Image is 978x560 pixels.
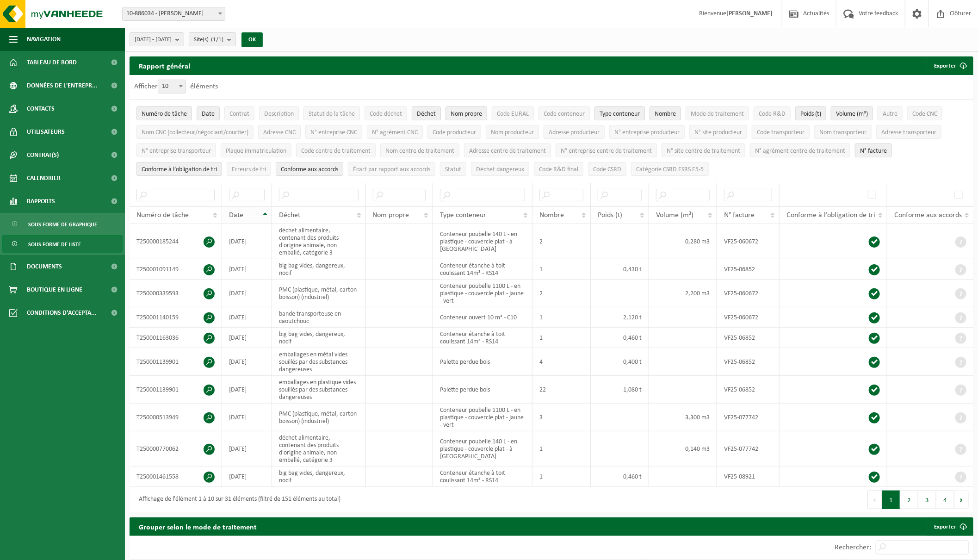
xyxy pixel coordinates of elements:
[27,51,77,74] span: Tableau de bord
[229,212,243,219] span: Date
[717,259,780,280] td: VF25-06852
[123,7,225,20] span: 10-886034 - ROSIER - MOUSTIER
[894,212,962,219] span: Conforme aux accords
[222,404,272,431] td: [DATE]
[717,307,780,328] td: VF25-060672
[202,111,215,118] span: Date
[469,148,546,155] span: Adresse centre de traitement
[655,111,676,118] span: Nombre
[27,255,62,278] span: Documents
[662,143,745,157] button: N° site centre de traitementN° site centre de traitement: Activate to sort
[835,544,871,552] label: Rechercher:
[130,431,222,467] td: T250000770062
[433,431,533,467] td: Conteneur poubelle 140 L - en plastique - couvercle plat - à [GEOGRAPHIC_DATA]
[717,376,780,404] td: VF25-06852
[27,74,98,97] span: Données de l'entrepr...
[189,32,236,46] button: Site(s)(1/1)
[876,125,941,139] button: Adresse transporteurAdresse transporteur: Activate to sort
[222,307,272,328] td: [DATE]
[372,129,418,136] span: N° agrément CNC
[882,491,900,509] button: 1
[532,280,591,307] td: 2
[272,431,365,467] td: déchet alimentaire, contenant des produits d'origine animale, non emballé, catégorie 3
[433,259,533,280] td: Conteneur étanche à toit coulissant 14m³ - RS14
[28,216,97,233] span: Sous forme de graphique
[689,125,747,139] button: N° site producteurN° site producteur : Activate to sort
[28,236,81,253] span: Sous forme de liste
[591,467,649,487] td: 0,460 t
[717,280,780,307] td: VF25-060672
[272,328,365,348] td: big bag vides, dangereux, nocif
[272,348,365,376] td: emballages en métal vides souillés par des substances dangereuses
[222,224,272,259] td: [DATE]
[27,278,82,301] span: Boutique en ligne
[486,125,539,139] button: Nom producteurNom producteur: Activate to sort
[532,431,591,467] td: 1
[691,111,744,118] span: Mode de traitement
[440,212,486,219] span: Type conteneur
[492,106,534,120] button: Code EURALCode EURAL: Activate to sort
[588,162,626,176] button: Code CSRDCode CSRD: Activate to sort
[900,491,918,509] button: 2
[464,143,551,157] button: Adresse centre de traitementAdresse centre de traitement: Activate to sort
[927,517,972,536] a: Exporter
[476,166,524,173] span: Déchet dangereux
[142,166,217,173] span: Conforme à l’obligation de tri
[724,212,755,219] span: N° facture
[591,307,649,328] td: 2,120 t
[222,467,272,487] td: [DATE]
[301,148,371,155] span: Code centre de traitement
[433,280,533,307] td: Conteneur poubelle 1100 L - en plastique - couvercle plat - jaune - vert
[649,431,717,467] td: 0,140 m3
[272,467,365,487] td: big bag vides, dangereux, nocif
[226,148,286,155] span: Plaque immatriculation
[440,162,466,176] button: StatutStatut: Activate to sort
[717,328,780,348] td: VF25-06852
[614,129,680,136] span: N° entreprise producteur
[591,376,649,404] td: 1,080 t
[433,467,533,487] td: Conteneur étanche à toit coulissant 14m³ - RS14
[310,129,357,136] span: N° entreprise CNC
[598,212,622,219] span: Poids (t)
[276,162,343,176] button: Conforme aux accords : Activate to sort
[726,10,773,17] strong: [PERSON_NAME]
[814,125,872,139] button: Nom transporteurNom transporteur: Activate to sort
[593,166,621,173] span: Code CSRD
[927,56,972,75] button: Exporter
[303,106,360,120] button: Statut de la tâcheStatut de la tâche: Activate to sort
[836,111,868,118] span: Volume (m³)
[221,143,291,157] button: Plaque immatriculationPlaque immatriculation: Activate to sort
[380,143,459,157] button: Nom centre de traitementNom centre de traitement: Activate to sort
[224,106,254,120] button: ContratContrat: Activate to sort
[136,212,189,219] span: Numéro de tâche
[2,235,123,253] a: Sous forme de liste
[795,106,826,120] button: Poids (t)Poids (t): Activate to sort
[134,492,340,508] div: Affichage de l'élément 1 à 10 sur 31 éléments (filtré de 151 éléments au total)
[130,56,199,75] h2: Rapport général
[754,106,791,120] button: Code R&DCode R&amp;D: Activate to sort
[222,259,272,280] td: [DATE]
[497,111,529,118] span: Code EURAL
[365,106,407,120] button: Code déchetCode déchet: Activate to sort
[130,224,222,259] td: T250000185244
[281,166,338,173] span: Conforme aux accords
[264,111,294,118] span: Description
[717,224,780,259] td: VF25-060672
[158,80,186,93] span: 10
[544,125,605,139] button: Adresse producteurAdresse producteur: Activate to sort
[227,162,271,176] button: Erreurs de triErreurs de tri: Activate to sort
[591,328,649,348] td: 0,460 t
[158,80,186,93] span: 10
[717,404,780,431] td: VF25-077742
[532,467,591,487] td: 1
[433,328,533,348] td: Conteneur étanche à toit coulissant 14m³ - RS14
[309,111,355,118] span: Statut de la tâche
[819,129,867,136] span: Nom transporteur
[433,224,533,259] td: Conteneur poubelle 140 L - en plastique - couvercle plat - à [GEOGRAPHIC_DATA]
[594,106,645,120] button: Type conteneurType conteneur: Activate to sort
[427,125,481,139] button: Code producteurCode producteur: Activate to sort
[136,143,216,157] button: N° entreprise transporteurN° entreprise transporteur: Activate to sort
[936,491,954,509] button: 4
[130,517,266,535] h2: Grouper selon le mode de traitement
[142,111,187,118] span: Numéro de tâche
